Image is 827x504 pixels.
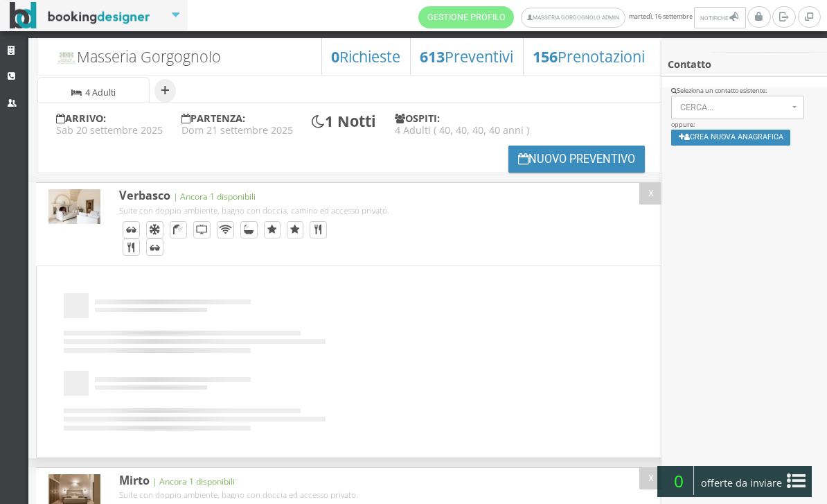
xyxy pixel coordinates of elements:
a: Masseria Gorgognolo Admin [521,8,625,28]
button: Crea nuova anagrafica [671,130,791,146]
div: Seleziona un contatto esistente: [671,87,818,96]
a: Gestione Profilo [418,6,514,28]
span: offerte da inviare [697,472,787,494]
b: Contatto [668,58,711,71]
span: 0 [664,466,694,495]
img: BookingDesigner.com [10,2,150,29]
button: Notifiche [694,7,745,28]
span: Cerca... [680,103,788,112]
span: martedì, 16 settembre [418,6,747,28]
button: Cerca... [671,96,805,119]
div: oppure: [661,87,827,155]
